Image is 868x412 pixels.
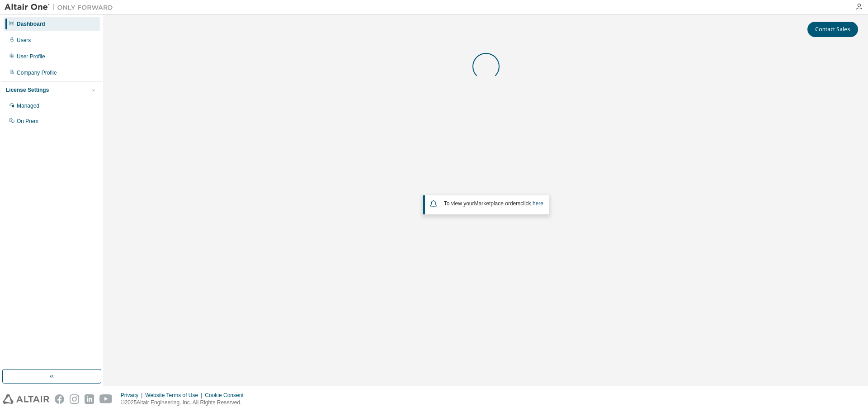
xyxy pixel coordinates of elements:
[205,392,249,399] div: Cookie Consent
[474,200,521,207] em: Marketplace orders
[17,102,39,109] div: Managed
[17,37,31,44] div: Users
[5,3,118,12] img: Altair One
[70,394,79,404] img: instagram.svg
[533,200,543,207] a: here
[17,53,45,60] div: User Profile
[17,118,38,125] div: On Prem
[99,394,113,404] img: youtube.svg
[6,86,49,94] div: License Settings
[17,69,57,76] div: Company Profile
[17,20,45,28] div: Dashboard
[85,394,94,404] img: linkedin.svg
[444,200,543,207] span: To view your click
[121,399,249,407] p: © 2025 Altair Engineering, Inc. All Rights Reserved.
[55,394,64,404] img: facebook.svg
[3,394,49,404] img: altair_logo.svg
[121,392,145,399] div: Privacy
[807,22,858,37] button: Contact Sales
[145,392,205,399] div: Website Terms of Use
